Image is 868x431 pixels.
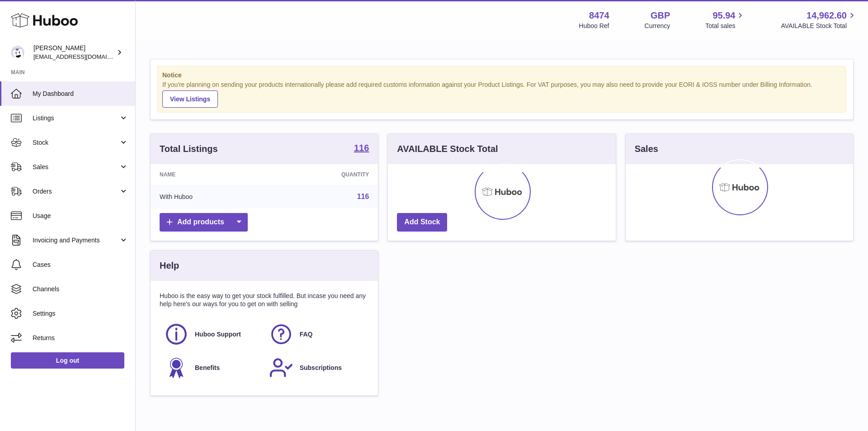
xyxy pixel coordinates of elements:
[271,164,378,185] th: Quantity
[33,44,115,61] div: [PERSON_NAME]
[579,22,609,30] div: Huboo Ref
[397,143,498,155] h3: AVAILABLE Stock Total
[33,114,119,123] span: Listings
[162,90,218,108] a: View Listings
[33,334,128,342] span: Returns
[11,46,24,59] img: orders@neshealth.com
[160,143,218,155] h3: Total Listings
[705,22,745,30] span: Total sales
[33,212,128,220] span: Usage
[705,9,745,30] a: 95.94 Total sales
[195,330,241,339] span: Huboo Support
[635,143,658,155] h3: Sales
[162,81,841,108] div: If you're planning on sending your products internationally please add required customs informati...
[151,164,271,185] th: Name
[33,138,119,147] span: Stock
[712,9,735,22] span: 95.94
[164,322,260,346] a: Huboo Support
[781,9,857,30] a: 14,962.60 AVAILABLE Stock Total
[354,143,369,154] a: 116
[162,71,841,80] strong: Notice
[33,90,128,98] span: My Dashboard
[300,364,342,372] span: Subscriptions
[651,9,670,22] strong: GBP
[11,352,124,369] a: Log out
[807,9,847,22] span: 14,962.60
[151,185,271,208] td: With Huboo
[33,163,119,171] span: Sales
[269,322,365,346] a: FAQ
[195,364,220,372] span: Benefits
[357,193,369,200] a: 116
[160,213,248,232] a: Add products
[300,330,313,339] span: FAQ
[33,285,128,294] span: Channels
[781,22,857,30] span: AVAILABLE Stock Total
[160,260,179,272] h3: Help
[33,260,128,269] span: Cases
[33,187,119,196] span: Orders
[33,309,128,318] span: Settings
[33,53,133,60] span: [EMAIL_ADDRESS][DOMAIN_NAME]
[160,292,369,309] p: Huboo is the easy way to get your stock fulfilled. But incase you need any help here's our ways f...
[33,236,119,245] span: Invoicing and Payments
[354,143,369,152] strong: 116
[645,22,670,30] div: Currency
[269,355,365,380] a: Subscriptions
[589,9,609,22] strong: 8474
[397,213,447,232] a: Add Stock
[164,355,260,380] a: Benefits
